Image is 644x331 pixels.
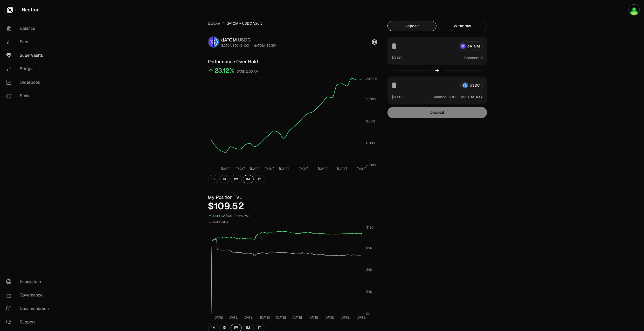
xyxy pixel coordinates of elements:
tspan: 8.00% [366,119,375,123]
a: Explore [208,21,220,26]
nav: breadcrumb [208,21,377,26]
button: 1D [219,175,230,183]
button: 1Y [255,175,265,183]
img: USDC Logo [214,37,219,47]
tspan: [DATE] [221,167,230,171]
tspan: [DATE] [324,315,334,320]
div: $109.52 [208,201,377,211]
tspan: [DATE] [213,315,223,320]
button: Withdraw [438,21,487,31]
a: Orderbook [2,76,56,89]
button: Deposit [387,21,437,31]
tspan: [DATE] [276,315,286,320]
img: Oldbloom [629,5,639,15]
a: Supervaults [2,49,56,62]
div: 5.353 USDC ($1.00) = 1 dATOM ($5.35) [221,44,276,48]
tspan: $90 [366,246,372,250]
button: $0.00 [392,94,402,100]
tspan: [DATE] [235,167,245,171]
a: Ecosystem [2,275,56,288]
span: Balance: [433,94,448,100]
div: [DATE] 2:25 PM [226,213,249,219]
tspan: [DATE] [228,315,238,320]
tspan: $60 [366,268,372,272]
a: Bridge [2,62,56,76]
h3: Performance Over Hold [208,58,377,65]
tspan: [DATE] [318,167,327,171]
a: Stake [2,89,56,103]
span: dATOM - USDC Vault [227,21,262,26]
tspan: [DATE] [308,315,318,320]
button: 1M [243,175,254,183]
tspan: $0 [366,312,370,316]
a: Earn [2,35,56,49]
tspan: [DATE] [357,167,366,171]
tspan: [DATE] [244,315,253,320]
tspan: [DATE] [337,167,347,171]
button: Use Max [468,94,483,100]
tspan: -8.00% [366,163,376,167]
tspan: [DATE] [260,315,269,320]
tspan: [DATE] [357,315,366,320]
tspan: [DATE] [250,167,259,171]
h3: My Position TVL [208,194,377,201]
div: 23.12% [215,66,235,75]
button: 1W [231,175,242,183]
div: dATOM [221,36,276,44]
tspan: 24.00% [366,77,377,81]
tspan: 16.00% [366,97,376,101]
tspan: 0.00% [366,141,375,145]
div: $109.52 [213,213,225,219]
tspan: [DATE] [341,315,350,320]
a: Support [2,315,56,329]
tspan: $120 [366,225,373,229]
span: Balance: [465,55,480,60]
tspan: [DATE] [265,167,274,171]
tspan: [DATE] [279,167,289,171]
span: USDC [238,37,251,43]
tspan: [DATE] [292,315,302,320]
button: 1H [208,175,218,183]
span: Hold Value [213,220,229,224]
img: dATOM Logo [209,37,213,47]
tspan: $30 [366,290,372,294]
tspan: [DATE] [298,167,308,171]
button: $0.00 [392,55,402,60]
a: Governance [2,288,56,302]
a: Documentation [2,302,56,315]
a: Balance [2,22,56,35]
div: [DATE] 2:00 AM [236,69,259,75]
